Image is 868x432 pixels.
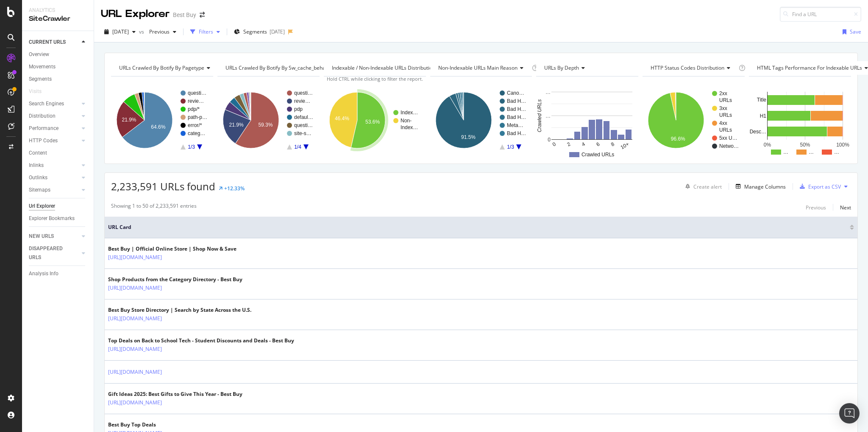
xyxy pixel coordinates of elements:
text: 21.9% [229,122,243,128]
svg: A chart. [430,83,531,157]
div: Previous [806,204,826,211]
svg: A chart. [749,83,850,157]
a: Search Engines [29,99,79,108]
div: [DATE] [270,28,285,35]
a: Visits [29,87,50,96]
div: Performance [29,124,58,133]
button: Manage Columns [732,181,786,192]
a: NEW URLS [29,232,79,241]
text: 46.4% [335,116,349,121]
button: Next [840,202,851,212]
text: revie… [294,98,310,104]
a: Inlinks [29,161,79,170]
text: 1/4 [294,144,301,150]
text: path-p… [188,114,207,120]
div: Save [850,28,861,35]
span: vs [139,28,146,35]
span: URL Card [108,223,848,231]
text: Cano… [507,90,524,96]
text: Index… [401,110,418,116]
text: 53.6% [365,119,380,125]
h4: Indexable / Non-Indexable URLs Distribution [330,61,448,75]
div: Create alert [693,183,722,190]
text: URLs [719,127,732,133]
text: site-s… [294,130,312,136]
span: Indexable / Non-Indexable URLs distribution [332,64,435,71]
a: CURRENT URLS [29,38,79,47]
text: 91.5% [461,134,476,140]
div: Analytics [29,7,87,14]
a: HTTP Codes [29,136,79,145]
button: Previous [146,25,180,39]
div: Explorer Bookmarks [29,214,75,223]
text: 21.9% [122,117,136,123]
text: questi… [188,90,206,96]
span: HTTP Status Codes Distribution [651,64,724,71]
div: Inlinks [29,161,44,170]
a: Movements [29,62,88,71]
div: Content [29,149,47,158]
text: … [834,149,839,155]
text: 4 [581,141,586,148]
a: Performance [29,124,79,133]
svg: A chart. [324,83,425,157]
text: URLs [719,97,732,103]
text: 96.6% [671,136,685,142]
text: 50% [800,142,810,148]
div: Outlinks [29,173,47,182]
button: Segments[DATE] [231,25,288,39]
text: URLs [719,112,732,118]
text: … [545,89,551,95]
h4: URLs by Depth [542,61,631,75]
div: Filters [199,28,213,35]
div: Open Intercom Messenger [839,403,860,424]
div: Movements [29,62,56,71]
a: Distribution [29,112,79,121]
text: categ… [188,130,205,136]
text: … [545,113,551,119]
div: A chart. [536,83,637,157]
span: Non-Indexable URLs Main Reason [438,64,517,71]
a: Outlinks [29,173,79,182]
text: Crawled URLs [581,152,614,158]
text: Title [757,97,767,103]
svg: A chart. [643,83,744,157]
div: CURRENT URLS [29,38,66,47]
text: Desc… [750,129,766,135]
text: Index… [401,124,418,130]
a: [URL][DOMAIN_NAME] [108,253,162,262]
text: 59.3% [258,122,273,128]
text: pdp [294,106,303,112]
div: Url Explorer [29,202,55,211]
a: Segments [29,75,88,84]
h4: URLs Crawled By Botify By sw_cache_behaviors [224,61,350,75]
a: Sitemaps [29,186,79,195]
a: [URL][DOMAIN_NAME] [108,368,162,376]
text: Netwo… [719,143,739,149]
h4: URLs Crawled By Botify By pagetype [117,61,217,75]
a: Overview [29,50,88,59]
span: URLs by Depth [544,64,579,71]
a: Content [29,149,88,158]
div: Manage Columns [744,183,786,190]
text: 10+ [620,141,630,150]
a: [URL][DOMAIN_NAME] [108,345,162,353]
text: Meta… [507,122,523,128]
a: Url Explorer [29,202,88,211]
button: Save [839,25,861,39]
text: 6 [595,141,601,148]
svg: A chart. [217,83,319,157]
span: Hold CTRL while clicking to filter the report. [327,76,423,82]
text: questi… [294,90,313,96]
div: Best Buy [173,11,196,19]
a: [URL][DOMAIN_NAME] [108,284,162,292]
div: NEW URLS [29,232,54,241]
a: [URL][DOMAIN_NAME] [108,314,162,323]
div: Best Buy Top Deals [108,421,199,429]
div: Best Buy | Official Online Store | Shop Now & Save [108,245,236,253]
button: Create alert [682,180,722,193]
div: arrow-right-arrow-left [200,12,205,18]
